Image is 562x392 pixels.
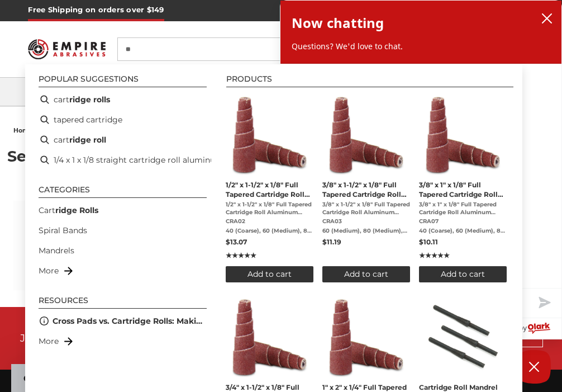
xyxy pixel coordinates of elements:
[39,296,207,309] li: Resources
[326,296,407,377] img: Cartridge Roll 1" x 2" x 1/4" Full Tapered
[226,180,313,199] span: 1/2" x 1-1/2" x 1/8" Full Tapered Cartridge Roll Aluminum Oxide - 10 Pack
[7,149,555,164] h1: Search results
[69,134,106,146] b: ridge roll
[55,205,98,215] b: ridge Rolls
[419,238,438,246] span: $10.11
[538,10,556,27] button: close chatbox
[419,218,507,225] span: CRA07
[322,201,410,216] span: 3/8" x 1-1/2" x 1/8" Full Tapered Cartridge Roll Aluminum Oxide - 10 Pack Name: 3/8 inch x 1.5 in...
[229,296,310,377] img: Cartridge Roll 3/4" x 1-1/2" x 1/8" Tapered
[322,238,341,246] span: $11.19
[34,331,211,351] li: More
[226,94,313,282] a: 1/2" x 1-1/2" x 1/8" Full Tapered Cartridge Roll Aluminum Oxide - 10 Pack
[11,364,114,392] div: Get Free ShippingClose teaser
[292,41,550,52] p: Questions? We'd love to chat.
[13,126,33,134] span: home
[422,94,503,175] img: Cartridge Roll 3/8" x 1" x 1/8" Full Tapered
[34,89,211,110] li: cartridge rolls
[34,311,211,331] li: Cross Pads vs. Cartridge Rolls: Making the Right Abrasive Choice
[517,350,551,384] button: Close Chatbox
[226,266,313,282] button: Add to cart
[34,240,211,261] li: Mandrels
[322,266,410,282] button: Add to cart
[226,75,513,87] li: Products
[69,94,110,106] b: ridge rolls
[422,296,503,377] img: Cartridge rolls mandrel
[226,238,247,246] span: $13.07
[292,12,384,34] h2: Now chatting
[419,180,507,199] span: 3/8" x 1" x 1/8" Full Tapered Cartridge Roll Aluminum Oxide - 10 Pack
[226,227,313,235] span: 40 (Coarse), 60 (Medium), 80 (Medium), 120 (Fine), 180 (Very Fine), 240 (Very Fine)
[34,200,211,220] li: Cartridge Rolls
[39,225,87,237] a: Spiral Bands
[23,373,102,384] span: Get Free Shipping
[39,186,207,198] li: Categories
[322,180,410,199] span: 3/8" x 1-1/2" x 1/8" Full Tapered Cartridge Roll Aluminum Oxide - 10 Pack
[322,227,410,235] span: 60 (Medium), 80 (Medium), 120 (Fine), 40 (Coarse), 180 (Very Fine), 240 (Very Fine)
[318,89,415,287] li: 3/8" x 1-1/2" x 1/8" Full Tapered Cartridge Roll Aluminum Oxide - 10 Pack
[34,150,211,170] li: 1/4 x 1 x 1/8 straight cartridge roll aluminum oxide 10 pack
[229,94,310,175] img: Cartridge Roll 1/2" x 1-1/2" x 1/8" Full Tapered
[419,94,507,282] a: 3/8" x 1" x 1/8" Full Tapered Cartridge Roll Aluminum Oxide - 10 Pack
[20,332,71,344] span: JOIN OUR
[34,110,211,130] li: tapered cartridge
[322,94,410,282] a: 3/8" x 1-1/2" x 1/8" Full Tapered Cartridge Roll Aluminum Oxide - 10 Pack
[53,315,207,327] a: Cross Pads vs. Cartridge Rolls: Making the Right Abrasive Choice
[226,201,313,216] span: 1/2" x 1-1/2" x 1/8" Full Tapered Cartridge Roll Aluminum Oxide - 10 Pack Name: 1/2 inch x 1.5 in...
[326,94,407,175] img: Cartridge Roll 3/8" x 1-1/2" x 1/8" Full Tapered
[34,220,211,240] li: Spiral Bands
[221,89,318,287] li: 1/2" x 1-1/2" x 1/8" Full Tapered Cartridge Roll Aluminum Oxide - 10 Pack
[419,251,450,261] span: ★★★★★
[226,218,313,225] span: CRA02
[419,201,507,216] span: 3/8" x 1" x 1/8" Full Tapered Cartridge Roll Aluminum Oxide - 10 Pack Name: 3/8 inch x 1 inch x 1...
[419,227,507,235] span: 40 (Coarse), 60 (Medium), 80 (Medium), 120 (Fine), 180 (Very Fine), 240 (Very Fine)
[415,89,511,287] li: 3/8" x 1" x 1/8" Full Tapered Cartridge Roll Aluminum Oxide - 10 Pack
[39,75,207,87] li: Popular suggestions
[322,218,410,225] span: CRA03
[526,289,561,318] button: Send message
[34,261,211,281] li: More
[39,245,74,257] a: Mandrels
[419,266,507,282] button: Add to cart
[519,321,527,335] span: by
[226,251,256,261] span: ★★★★★
[34,130,211,150] li: cartridge roll
[489,318,561,339] a: Powered by Olark
[39,205,98,216] a: Cartridge Rolls
[28,34,105,64] img: Empire Abrasives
